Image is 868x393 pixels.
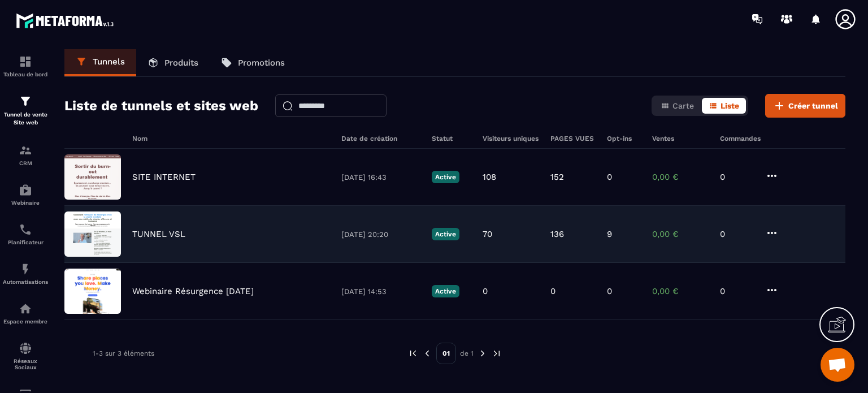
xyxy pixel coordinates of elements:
img: automations [19,262,32,276]
p: Produits [164,58,198,68]
p: 0,00 € [652,229,709,239]
p: 0 [550,286,555,296]
p: [DATE] 14:53 [341,287,420,296]
img: automations [19,302,32,316]
p: TUNNEL VSL [132,229,185,239]
a: formationformationTunnel de vente Site web [3,86,48,135]
p: Webinaire Résurgence [DATE] [132,286,254,296]
span: Créer tunnel [788,100,838,111]
p: 0 [720,286,754,296]
img: next [478,348,488,359]
img: scheduler [19,223,32,236]
button: Liste [702,98,746,114]
h6: Statut [432,135,471,142]
span: Carte [672,101,694,110]
p: 0 [607,286,612,296]
img: prev [408,348,418,359]
span: Liste [721,101,739,110]
img: image [64,154,121,200]
p: 0,00 € [652,286,709,296]
div: Ouvrir le chat [821,348,854,382]
p: CRM [3,160,48,166]
p: Active [432,285,459,297]
img: formation [19,94,32,108]
p: [DATE] 16:43 [341,173,420,182]
p: Planificateur [3,239,48,245]
p: 136 [550,229,564,239]
h6: Commandes [720,135,761,142]
button: Créer tunnel [765,94,845,118]
p: SITE INTERNET [132,172,196,182]
p: Tunnels [93,57,125,67]
a: automationsautomationsWebinaire [3,175,48,214]
a: automationsautomationsAutomatisations [3,254,48,293]
p: Active [432,171,459,183]
img: automations [19,183,32,197]
p: 01 [436,343,456,364]
p: Réseaux Sociaux [3,358,48,370]
img: image [64,269,121,314]
a: Tunnels [64,49,136,76]
img: next [492,348,502,359]
h2: Liste de tunnels et sites web [64,94,258,117]
p: 152 [550,172,564,182]
p: 0 [720,172,754,182]
a: social-networksocial-networkRéseaux Sociaux [3,333,48,379]
p: Active [432,228,459,240]
p: 9 [607,229,612,239]
img: prev [422,348,432,359]
h6: Visiteurs uniques [483,135,539,142]
p: de 1 [460,349,474,358]
p: Promotions [238,58,285,68]
p: 0 [483,286,488,296]
img: image [64,211,121,257]
p: 0 [720,229,754,239]
p: 70 [483,229,492,239]
button: Carte [654,98,701,114]
img: social-network [19,342,32,355]
p: Automatisations [3,279,48,285]
p: 0 [607,172,612,182]
h6: Opt-ins [607,135,641,142]
p: [DATE] 20:20 [341,230,420,239]
a: formationformationCRM [3,135,48,175]
a: formationformationTableau de bord [3,46,48,86]
img: logo [16,10,118,31]
a: Promotions [210,49,296,76]
h6: PAGES VUES [550,135,596,142]
h6: Ventes [652,135,709,142]
a: automationsautomationsEspace membre [3,293,48,333]
p: 108 [483,172,496,182]
a: schedulerschedulerPlanificateur [3,214,48,254]
p: Espace membre [3,318,48,325]
p: Tableau de bord [3,71,48,77]
img: formation [19,144,32,157]
img: formation [19,55,32,68]
h6: Date de création [341,135,420,142]
p: 1-3 sur 3 éléments [93,349,154,357]
p: Tunnel de vente Site web [3,111,48,127]
p: 0,00 € [652,172,709,182]
a: Produits [136,49,210,76]
h6: Nom [132,135,330,142]
p: Webinaire [3,200,48,206]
